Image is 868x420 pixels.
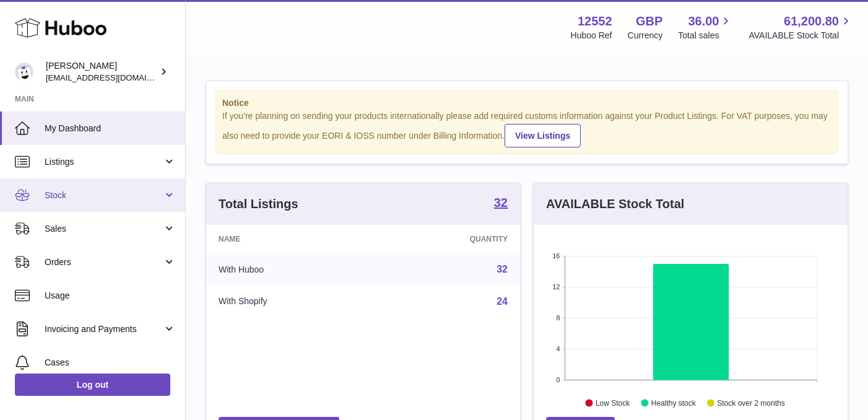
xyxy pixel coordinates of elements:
span: Orders [45,256,163,268]
a: 61,200.80 AVAILABLE Stock Total [749,13,853,42]
span: [EMAIL_ADDRESS][DOMAIN_NAME] [46,72,182,82]
strong: Notice [222,97,831,109]
span: My Dashboard [45,123,176,134]
span: Cases [45,357,176,369]
div: [PERSON_NAME] [46,60,157,84]
td: With Huboo [206,253,375,286]
text: Low Stock [596,398,630,407]
div: Currency [628,30,663,42]
a: Log out [15,374,170,396]
text: Stock over 2 months [717,398,784,407]
span: Sales [45,223,163,235]
span: Stock [45,190,163,201]
strong: 32 [494,196,508,209]
span: 61,200.80 [784,13,839,30]
h3: AVAILABLE Stock Total [546,196,684,212]
span: Listings [45,156,163,168]
text: 4 [556,345,560,352]
td: With Shopify [206,286,375,318]
span: 36.00 [688,13,719,30]
span: Total sales [678,30,733,42]
a: 32 [494,196,508,211]
a: 32 [497,264,508,274]
text: 12 [552,283,560,291]
span: Invoicing and Payments [45,323,163,335]
text: 16 [552,252,560,260]
a: 36.00 Total sales [678,13,733,42]
text: Healthy stock [651,398,697,407]
a: 24 [497,296,508,307]
a: View Listings [505,124,581,147]
img: lstamp@selfcare.net.au [15,63,33,81]
span: AVAILABLE Stock Total [749,30,853,42]
th: Quantity [375,225,520,253]
span: Usage [45,290,176,302]
div: Huboo Ref [571,30,612,42]
th: Name [206,225,375,253]
text: 8 [556,314,560,322]
h3: Total Listings [219,196,298,212]
strong: GBP [636,13,662,30]
div: If you're planning on sending your products internationally please add required customs informati... [222,110,831,147]
strong: 12552 [578,13,612,30]
text: 0 [556,376,560,383]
